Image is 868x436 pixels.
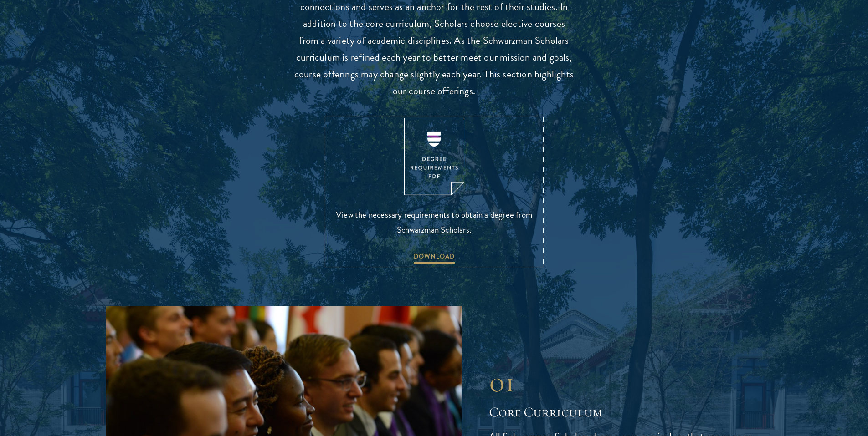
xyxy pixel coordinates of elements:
[327,118,541,265] a: View the necessary requirements to obtain a degree from Schwarzman Scholars. DOWNLOAD
[489,403,762,421] h2: Core Curriculum
[414,251,455,265] span: DOWNLOAD
[489,366,762,399] div: 01
[327,207,541,237] span: View the necessary requirements to obtain a degree from Schwarzman Scholars.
